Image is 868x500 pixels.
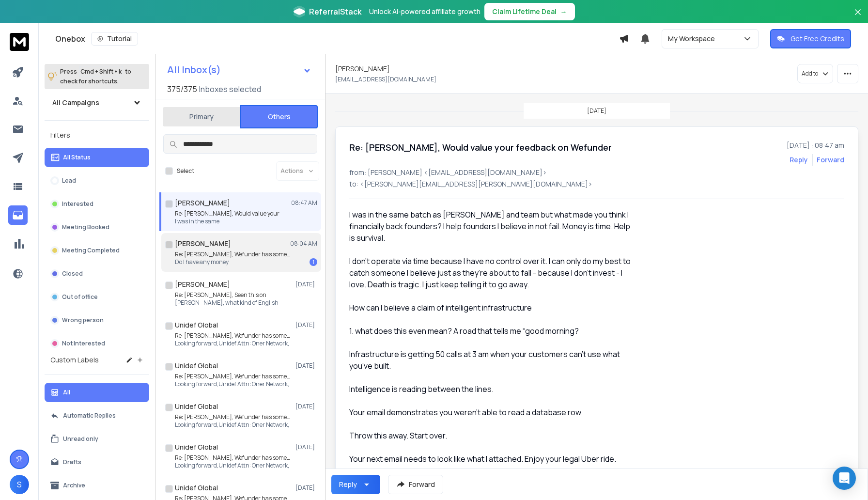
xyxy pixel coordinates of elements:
span: → [560,7,567,16]
div: How can I believe a claim of intelligent infrastructure [349,302,632,313]
p: Not Interested [62,340,105,347]
p: from: [PERSON_NAME] <[EMAIL_ADDRESS][DOMAIN_NAME]> [349,168,844,177]
p: Unread only [63,435,98,443]
p: Re: [PERSON_NAME], Seen this on [175,291,279,299]
div: Reply [339,480,357,489]
p: Automatic Replies [63,412,116,420]
p: Interested [62,200,93,208]
p: Drafts [63,458,81,466]
button: Out of office [45,287,149,307]
button: Meeting Completed [45,241,149,260]
button: Forward [388,475,443,494]
h1: [PERSON_NAME] [175,239,231,249]
p: My Workspace [668,34,719,44]
h1: All Inbox(s) [167,65,221,75]
button: Lead [45,171,149,190]
button: All Status [45,148,149,167]
div: Open Intercom Messenger [833,467,856,490]
p: [DATE] [295,443,317,451]
div: Throw this away. Start over. [349,430,632,441]
p: [DATE] [295,321,317,329]
button: Tutorial [91,32,138,46]
button: All Inbox(s) [159,60,319,79]
p: Looking forward,Unidef Attn: Oner Network, [175,340,291,347]
button: S [10,475,29,494]
label: Select [177,167,194,175]
p: Wrong person [62,316,104,324]
p: All Status [63,154,91,161]
p: Re: [PERSON_NAME], Would value your [175,210,279,218]
p: Looking forward,Unidef Attn: Oner Network, [175,380,291,388]
button: Reply [790,155,808,165]
h1: Unidef Global [175,320,218,330]
span: 375 / 375 [167,83,197,95]
p: Re: [PERSON_NAME], Wefunder has something [175,454,291,462]
p: Lead [62,177,76,185]
p: Looking forward,Unidef Attn: Oner Network, [175,421,291,429]
div: Forward [817,155,844,165]
h1: All Campaigns [52,98,99,108]
button: Get Free Credits [770,29,851,48]
button: Claim Lifetime Deal→ [484,3,575,20]
p: Press to check for shortcuts. [60,67,131,86]
p: I was in the same [175,218,279,225]
button: Reply [331,475,380,494]
p: 08:47 AM [291,199,317,207]
p: [DATE] [295,362,317,370]
h1: Unidef Global [175,361,218,371]
button: Automatic Replies [45,406,149,425]
p: 08:04 AM [290,240,317,248]
p: Unlock AI-powered affiliate growth [369,7,480,16]
h3: Custom Labels [50,355,99,365]
h1: [PERSON_NAME] [335,64,390,74]
button: Interested [45,194,149,214]
div: Intelligence is reading between the lines. [349,383,632,395]
button: Wrong person [45,311,149,330]
div: I don’t operate via time because I have no control over it. I can only do my best to catch someon... [349,255,632,290]
p: [DATE] [295,484,317,492]
button: Others [240,105,318,128]
button: Primary [163,106,240,127]
span: ReferralStack [309,6,361,17]
div: Your email demonstrates you weren’t able to read a database row. [349,406,632,418]
h3: Filters [45,128,149,142]
button: Unread only [45,429,149,449]
button: Archive [45,476,149,495]
button: Not Interested [45,334,149,353]
h1: [PERSON_NAME] [175,198,230,208]
h1: Unidef Global [175,483,218,493]
button: Meeting Booked [45,218,149,237]
p: Meeting Completed [62,247,120,254]
p: [DATE] [295,281,317,288]
span: Cmd + Shift + k [79,66,123,77]
div: Onebox [55,32,619,46]
p: Re: [PERSON_NAME], Wefunder has something [175,373,291,380]
div: Your next email needs to look like what I attached. Enjoy your legal Uber ride. [349,453,632,465]
p: Out of office [62,293,98,301]
div: 1 [310,258,317,266]
div: I was in the same batch as [PERSON_NAME] and team but what made you think I financially back foun... [349,209,632,244]
p: [DATE] : 08:47 am [787,141,844,150]
p: Do l have any money [175,258,291,266]
h1: Unidef Global [175,402,218,411]
p: All [63,389,70,396]
p: [PERSON_NAME], what kind of English [175,299,279,307]
p: [DATE] [295,403,317,410]
p: Re: [PERSON_NAME], Wefunder has something [175,413,291,421]
p: Get Free Credits [790,34,844,44]
h1: [PERSON_NAME] [175,280,230,289]
button: Drafts [45,453,149,472]
p: Add to [802,70,818,78]
h1: Unidef Global [175,442,218,452]
h1: Re: [PERSON_NAME], Would value your feedback on Wefunder [349,141,612,154]
p: Archive [63,482,85,489]
p: [EMAIL_ADDRESS][DOMAIN_NAME] [335,76,436,83]
p: Meeting Booked [62,223,109,231]
p: Closed [62,270,83,278]
p: Re: [PERSON_NAME], Wefunder has something [175,332,291,340]
p: Re: [PERSON_NAME], Wefunder has something [175,250,291,258]
p: to: <[PERSON_NAME][EMAIL_ADDRESS][PERSON_NAME][DOMAIN_NAME]> [349,179,844,189]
